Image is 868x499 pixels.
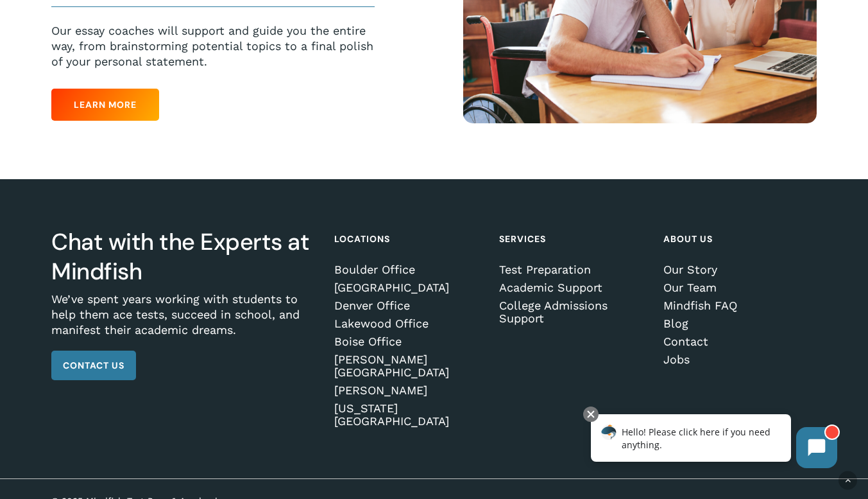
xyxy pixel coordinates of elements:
a: Contact [663,335,813,348]
a: Blog [663,317,813,330]
a: Mindfish FAQ [663,299,813,312]
span: Learn More [74,98,137,111]
a: Boulder Office [334,263,484,276]
h4: Services [499,227,649,250]
a: Boise Office [334,335,484,348]
a: Contact Us [51,351,136,380]
a: Learn More [51,89,159,121]
a: Lakewood Office [334,317,484,330]
a: College Admissions Support [499,299,649,325]
a: [GEOGRAPHIC_DATA] [334,281,484,294]
span: Contact Us [63,359,124,372]
p: We’ve spent years working with students to help them ace tests, succeed in school, and manifest t... [51,292,319,351]
a: Our Story [663,263,813,276]
a: [US_STATE][GEOGRAPHIC_DATA] [334,402,484,428]
h4: Locations [334,227,484,250]
a: [PERSON_NAME][GEOGRAPHIC_DATA] [334,353,484,379]
a: Our Team [663,281,813,294]
p: Our essay coaches will support and guide you the entire way, from brainstorming potential topics ... [51,23,375,69]
a: Jobs [663,353,813,366]
iframe: Chatbot [577,404,850,481]
h4: About Us [663,227,813,250]
a: Academic Support [499,281,649,294]
h3: Chat with the Experts at Mindfish [51,227,319,286]
a: Test Preparation [499,263,649,276]
a: [PERSON_NAME] [334,384,484,397]
a: Denver Office [334,299,484,312]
